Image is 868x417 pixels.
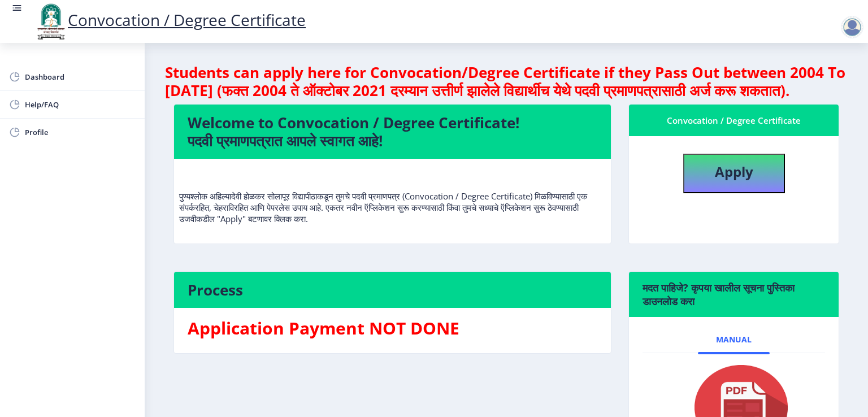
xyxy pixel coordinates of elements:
span: Help/FAQ [25,98,136,111]
span: Profile [25,125,136,139]
img: logo [34,2,68,41]
h4: Welcome to Convocation / Degree Certificate! पदवी प्रमाणपत्रात आपले स्वागत आहे! [188,114,597,150]
button: Apply [683,154,785,193]
a: Convocation / Degree Certificate [34,9,306,31]
b: Apply [715,162,753,181]
p: पुण्यश्लोक अहिल्यादेवी होळकर सोलापूर विद्यापीठाकडून तुमचे पदवी प्रमाणपत्र (Convocation / Degree C... [179,168,606,224]
h3: Application Payment NOT DONE [188,317,597,340]
div: Convocation / Degree Certificate [643,114,825,127]
a: Manual [698,326,770,353]
h6: मदत पाहिजे? कृपया खालील सूचना पुस्तिका डाउनलोड करा [643,281,825,308]
h4: Process [188,281,597,299]
span: Dashboard [25,70,136,84]
h4: Students can apply here for Convocation/Degree Certificate if they Pass Out between 2004 To [DATE... [165,63,848,99]
span: Manual [716,335,752,344]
